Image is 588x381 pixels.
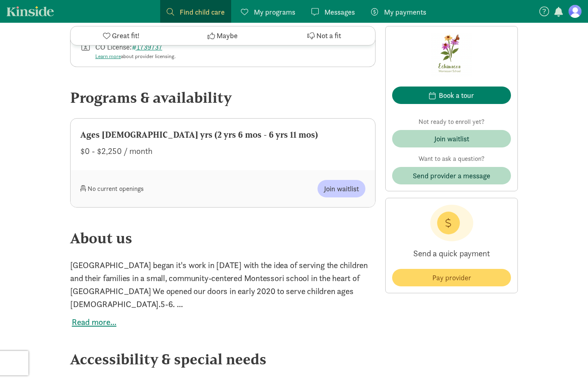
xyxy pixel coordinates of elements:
[223,24,366,35] div: Languages spoken
[392,241,511,266] p: Send a quick payment
[80,24,223,35] div: Languages taught
[324,183,359,194] span: Join waitlist
[432,272,471,283] span: Pay provider
[80,145,365,158] div: $0 - $2,250 / month
[413,170,490,181] span: Send provider a message
[80,41,223,61] div: License number
[238,24,287,35] div: English, Spanish
[95,52,176,61] div: about provider licensing.
[72,316,116,329] button: Read more...
[70,87,376,108] div: Programs & availability
[95,53,121,60] a: Learn more
[434,133,469,144] div: Join waitlist
[112,30,139,41] span: Great fit!
[392,130,511,147] button: Join waitlist
[6,6,54,16] a: Kinside
[392,117,511,127] p: Not ready to enroll yet?
[70,259,376,311] p: [GEOGRAPHIC_DATA] began it's work in [DATE] with the idea of serving the children and their famil...
[95,24,144,35] div: English, Spanish
[172,26,273,45] button: Maybe
[392,87,511,104] button: Book a tour
[439,90,474,101] div: Book a tour
[132,42,162,52] a: #1739737
[431,33,472,77] img: Provider logo
[254,6,295,17] span: My programs
[80,128,365,141] div: Ages [DEMOGRAPHIC_DATA] yrs (2 yrs 6 mos - 6 yrs 11 mos)
[324,6,355,17] span: Messages
[274,26,375,45] button: Not a fit
[217,30,238,41] span: Maybe
[80,180,223,197] div: No current openings
[95,41,176,61] div: CO License:
[318,180,365,197] button: Join waitlist
[180,6,225,17] span: Find child care
[316,30,341,41] span: Not a fit
[392,154,511,164] p: Want to ask a question?
[70,227,376,249] div: About us
[384,6,426,17] span: My payments
[392,167,511,184] button: Send provider a message
[71,26,172,45] button: Great fit!
[70,348,376,370] div: Accessibility & special needs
